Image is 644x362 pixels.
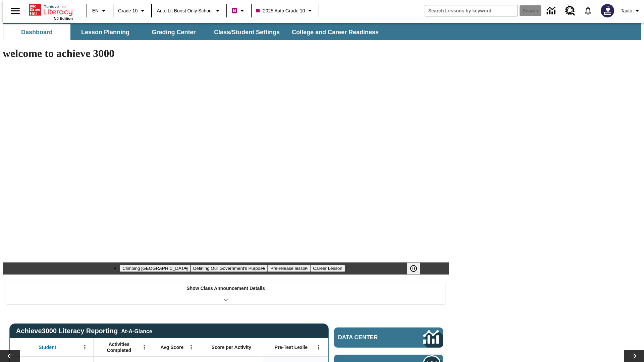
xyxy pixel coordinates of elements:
[115,5,149,17] button: Grade: Grade 10, Select a grade
[579,2,597,19] a: Notifications
[72,24,139,40] button: Lesson Planning
[601,4,614,17] img: Avatar
[229,5,249,17] button: Boost Class color is violet red. Change class color
[233,6,236,15] span: B
[97,341,141,353] span: Activities Completed
[407,262,420,275] button: Pause
[157,7,213,14] span: Auto Lit Boost only School
[597,2,618,19] button: Select a new avatar
[29,3,73,16] a: Home
[120,265,190,272] button: Slide 1 Climbing Mount Tai
[310,265,345,272] button: Slide 4 Career Lesson
[256,7,305,14] span: 2025 Auto Grade 10
[561,2,579,20] a: Resource Center, Will open in new tab
[407,262,427,275] div: Pause
[3,24,70,40] button: Dashboard
[286,24,384,40] button: College and Career Readiness
[89,5,111,17] button: Language: EN, Select a language
[543,2,561,20] a: Data Center
[3,24,385,40] div: SubNavbar
[160,344,183,350] span: Avg Score
[92,7,99,14] span: EN
[254,5,317,17] button: Class: 2025 Auto Grade 10, Select your class
[275,344,308,350] span: Pre-Test Lexile
[186,285,265,292] p: Show Class Announcement Details
[5,1,25,21] button: Open side menu
[54,16,73,20] span: NJ Edition
[186,342,196,352] button: Open Menu
[621,7,632,14] span: Tauto
[209,24,285,40] button: Class/Student Settings
[139,342,149,352] button: Open Menu
[140,24,207,40] button: Grading Center
[338,334,401,341] span: Data Center
[618,5,644,17] button: Profile/Settings
[6,281,445,304] div: Show Class Announcement Details
[3,23,641,40] div: SubNavbar
[425,5,518,16] input: search field
[80,342,90,352] button: Open Menu
[154,5,224,17] button: School: Auto Lit Boost only School, Select your school
[121,327,152,335] div: At-A-Glance
[314,342,324,352] button: Open Menu
[212,344,252,350] span: Score per Activity
[16,327,152,335] span: Achieve3000 Literacy Reporting
[29,2,73,20] div: Home
[191,265,268,272] button: Slide 2 Defining Our Government's Purpose
[39,344,56,350] span: Student
[3,47,449,60] h1: welcome to achieve 3000
[118,7,138,14] span: Grade 10
[334,327,443,348] a: Data Center
[268,265,310,272] button: Slide 3 Pre-release lesson
[624,350,644,362] button: Lesson carousel, Next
